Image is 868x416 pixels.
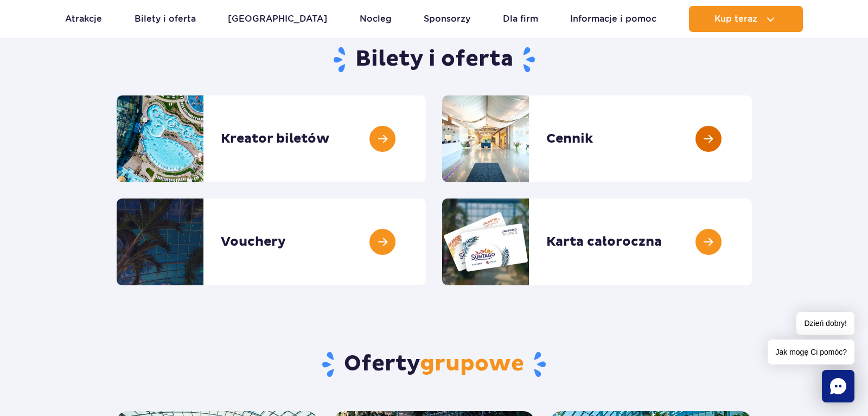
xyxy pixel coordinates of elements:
[503,6,538,32] a: Dla firm
[420,350,524,377] span: grupowe
[714,14,757,24] span: Kup teraz
[135,6,196,32] a: Bilety i oferta
[228,6,327,32] a: [GEOGRAPHIC_DATA]
[796,312,854,335] span: Dzień dobry!
[117,46,752,74] h1: Bilety i oferta
[424,6,470,32] a: Sponsorzy
[360,6,392,32] a: Nocleg
[689,6,803,32] button: Kup teraz
[65,6,102,32] a: Atrakcje
[117,350,752,379] h2: Oferty
[768,340,854,364] span: Jak mogę Ci pomóc?
[822,370,854,402] div: Chat
[570,6,656,32] a: Informacje i pomoc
